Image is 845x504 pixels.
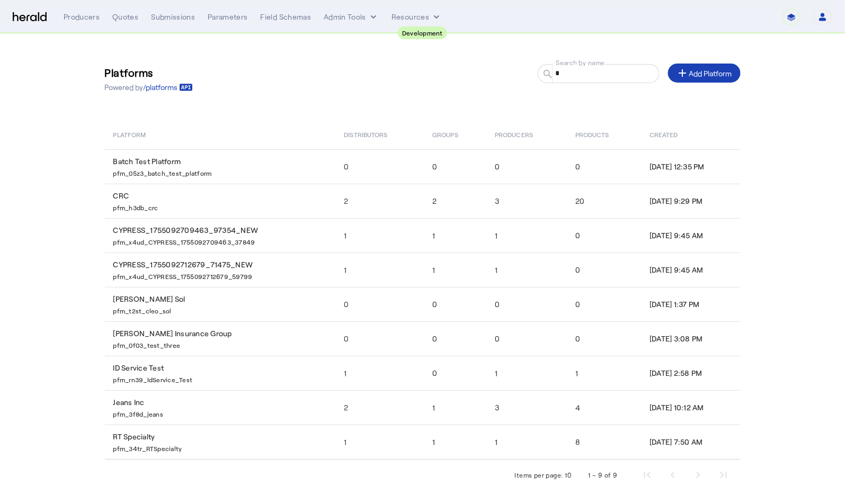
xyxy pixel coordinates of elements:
p: pfm_05z3_batch_test_platform [113,167,332,177]
div: Add Platform [677,67,732,79]
p: pfm_x4ud_CYPRESS_1755092712679_59799 [113,270,332,281]
td: 3 [486,184,567,218]
td: 0 [424,321,486,356]
td: 0 [567,253,641,287]
td: [DATE] 2:58 PM [641,356,740,390]
td: Jeans Inc [105,390,336,425]
mat-icon: search [538,68,556,82]
td: 2 [335,390,424,425]
td: 0 [486,321,567,356]
td: 1 [335,218,424,253]
td: ID Service Test [105,356,336,390]
td: 0 [424,149,486,184]
td: 20 [567,184,641,218]
p: pfm_h3db_crc [113,201,332,212]
p: pfm_34tr_RTSpecialty [113,442,332,453]
td: 4 [567,390,641,425]
button: Resources dropdown menu [392,12,442,22]
td: 1 [424,390,486,425]
td: RT Specialty [105,425,336,460]
td: 0 [567,321,641,356]
td: [DATE] 12:35 PM [641,149,740,184]
button: internal dropdown menu [324,12,379,22]
th: Platform [105,120,336,149]
td: 0 [486,149,567,184]
td: CRC [105,184,336,218]
td: 0 [424,356,486,390]
td: 1 [335,356,424,390]
mat-label: Search by name [556,59,605,66]
mat-icon: add [677,67,689,79]
td: [DATE] 3:08 PM [641,321,740,356]
div: 10 [565,470,572,480]
td: 0 [335,287,424,321]
p: Powered by [105,82,193,93]
td: [DATE] 7:50 AM [641,425,740,460]
td: 1 [486,218,567,253]
div: Submissions [151,12,195,22]
td: Batch Test Platform [105,149,336,184]
td: 3 [486,390,567,425]
td: 2 [424,184,486,218]
td: [DATE] 9:45 AM [641,253,740,287]
th: Groups [424,120,486,149]
td: 1 [424,425,486,460]
td: [DATE] 9:29 PM [641,184,740,218]
td: [PERSON_NAME] Insurance Group [105,321,336,356]
div: Producers [64,12,100,22]
p: pfm_0f03_test_three [113,339,332,349]
h3: Platforms [105,65,193,80]
th: Created [641,120,740,149]
td: 8 [567,425,641,460]
td: 1 [486,253,567,287]
td: 1 [335,425,424,460]
th: Producers [486,120,567,149]
td: 0 [567,218,641,253]
td: 0 [567,149,641,184]
div: 1 – 9 of 9 [589,470,618,480]
td: [DATE] 1:37 PM [641,287,740,321]
td: 1 [424,253,486,287]
td: CYPRESS_1755092709463_97354_NEW [105,218,336,253]
td: 1 [486,356,567,390]
div: Development [398,26,447,39]
img: Herald Logo [13,12,47,22]
td: 1 [567,356,641,390]
td: 0 [335,149,424,184]
button: Add Platform [668,64,741,83]
td: 0 [567,287,641,321]
div: Quotes [112,12,138,22]
a: /platforms [144,82,193,93]
td: 1 [335,253,424,287]
td: [PERSON_NAME] Sol [105,287,336,321]
p: pfm_rn39_IdService_Test [113,373,332,384]
td: [DATE] 10:12 AM [641,390,740,425]
td: 0 [486,287,567,321]
td: [DATE] 9:45 AM [641,218,740,253]
p: pfm_3f8d_jeans [113,408,332,418]
p: pfm_t2st_cleo_sol [113,304,332,315]
td: 0 [424,287,486,321]
th: Distributors [335,120,424,149]
p: pfm_x4ud_CYPRESS_1755092709463_37849 [113,236,332,246]
div: Items per page: [515,470,563,480]
td: 1 [424,218,486,253]
th: Products [567,120,641,149]
td: 0 [335,321,424,356]
div: Parameters [208,12,248,22]
td: 2 [335,184,424,218]
td: 1 [486,425,567,460]
td: CYPRESS_1755092712679_71475_NEW [105,253,336,287]
div: Field Schemas [261,12,312,22]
